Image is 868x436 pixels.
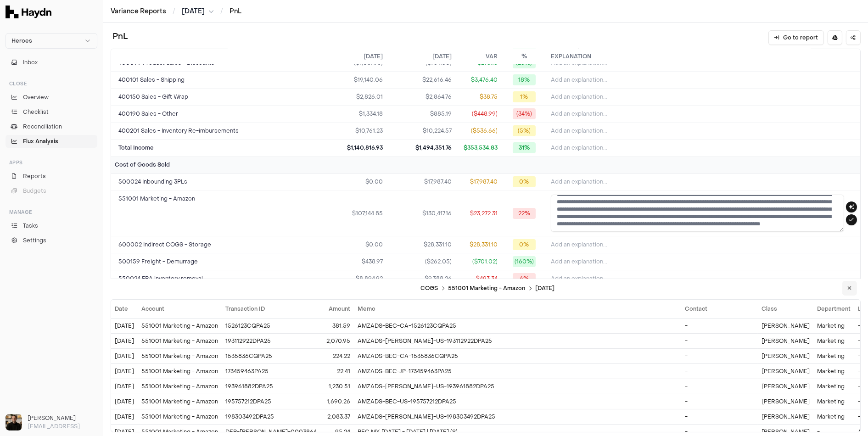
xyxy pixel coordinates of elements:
td: $130,417.16 [386,190,455,236]
td: ($536.66) [455,123,501,140]
button: Add an explanation... [551,175,857,188]
a: Flux Analysis [6,135,97,148]
td: - [681,409,758,424]
td: $9,388.26 [386,270,455,287]
nav: breadcrumb [111,7,241,16]
span: COGS [420,285,448,292]
th: Class [758,300,813,318]
td: $493.34 [455,270,501,287]
p: [EMAIL_ADDRESS] [28,422,97,430]
span: 1% [513,91,536,102]
td: [DATE] [111,409,138,424]
td: $10,761.23 [318,123,386,140]
th: Account [138,300,222,318]
a: Reconciliation [6,120,97,133]
th: Explanation [547,49,861,64]
span: Add an explanation... [551,110,607,117]
td: Marketing [813,363,854,379]
span: 500024 Inbounding 3PLs [118,178,187,185]
div: Cost of Goods Sold [115,161,170,168]
button: Go to report [768,30,824,45]
button: Heroes [6,33,97,49]
td: $28,331.10 [455,236,501,253]
td: 551001 Marketing - Amazon [138,379,222,394]
td: 1,230.51 [320,379,354,394]
td: $438.97 [318,253,386,270]
td: 22.41 [320,363,354,379]
th: Department [813,300,854,318]
span: Tasks [23,222,38,230]
span: 400101 Sales - Shipping [118,76,185,84]
button: Add an explanation... [551,124,857,137]
span: 400190 Sales - Other [118,110,178,117]
td: AMZADS-BEC-US-195757212DPA25 [354,394,681,409]
td: $2,826.01 [318,89,386,106]
button: Add an explanation... [551,90,857,103]
td: AMZADS-BEC-JP-173459463PA25 [354,363,681,379]
h3: [DATE] [417,285,554,292]
td: 1,690.26 [320,394,354,409]
td: AMZADS-[PERSON_NAME]-US-193961882DPA25 [354,379,681,394]
th: [DATE] [318,49,386,64]
td: Marketing [813,318,854,333]
img: Haydn Logo [6,6,51,18]
td: 551001 Marketing - Amazon [138,318,222,333]
span: 400150 Sales - Gift Wrap [118,93,188,101]
td: 551001 Marketing - Amazon [138,394,222,409]
span: 550024 FBA inventory removal [118,275,203,282]
td: - [681,379,758,394]
button: Add an explanation... [551,73,857,86]
span: 31% [513,142,536,153]
span: 600002 Indirect COGS - Storage [118,241,211,248]
td: Marketing [813,348,854,363]
td: $0.00 [318,173,386,190]
td: AMZADS-BEC-CA-1526123CQPA25 [354,318,681,333]
button: Inbox [6,56,97,69]
th: Transaction ID [222,300,320,318]
span: [DATE] [182,7,205,16]
td: Marketing [813,394,854,409]
td: $3,476.40 [455,72,501,89]
a: Tasks [6,219,97,232]
td: [DATE] [111,394,138,409]
button: Budgets [6,184,97,197]
img: Ole Heine [6,414,22,430]
td: ($701.02) [455,253,501,270]
td: $23,272.31 [455,190,501,236]
td: [PERSON_NAME] [758,348,813,363]
span: Add an explanation... [551,93,607,101]
td: Marketing [813,333,854,348]
td: AMZADS-BEC-CA-1535836CQPA25 [354,348,681,363]
a: Reports [6,170,97,183]
span: Add an explanation... [551,275,607,282]
span: 400201 Sales - Inventory Re-imbursements [118,127,239,134]
td: 195757212DPA25 [222,394,320,409]
td: 551001 Marketing - Amazon [138,348,222,363]
span: (160%) [513,256,536,267]
td: $17,987.40 [386,173,455,190]
td: $1,494,351.76 [386,140,455,157]
th: [DATE] [386,49,455,64]
h3: [PERSON_NAME] [28,414,97,422]
td: 2,070.95 [320,333,354,348]
span: 0% [513,239,536,250]
span: 6% [513,273,536,284]
button: Add an explanation... [551,141,857,154]
span: Add an explanation... [551,127,607,134]
span: Inbox [23,58,38,67]
button: Add an explanation... [551,238,857,251]
span: 500159 Freight - Demurrage [118,258,198,265]
span: Add an explanation... [551,178,607,185]
td: - [681,348,758,363]
td: $107,144.85 [318,190,386,236]
span: 551001 Marketing - Amazon [118,195,195,202]
span: (34%) [513,108,536,119]
td: [PERSON_NAME] [758,394,813,409]
span: Overview [23,93,49,101]
td: $1,140,816.93 [318,140,386,157]
td: [DATE] [111,333,138,348]
td: 551001 Marketing - Amazon [138,409,222,424]
th: Date [111,300,138,318]
a: Settings [6,234,97,247]
td: $1,334.18 [318,106,386,123]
